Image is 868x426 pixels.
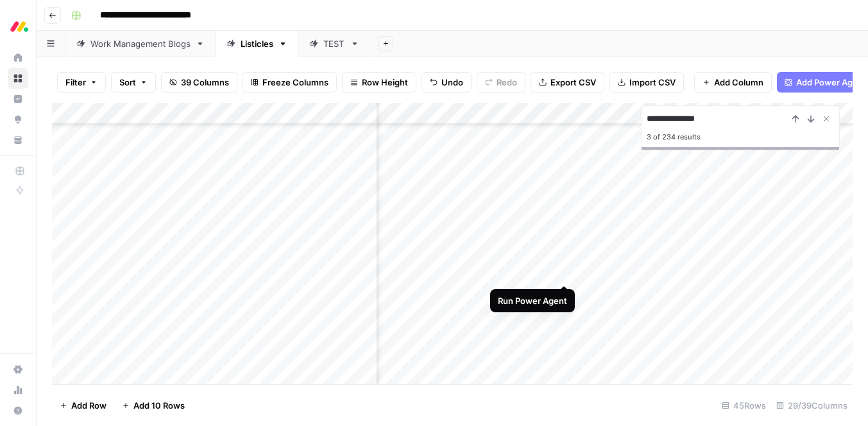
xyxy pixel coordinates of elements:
[717,395,771,416] div: 45 Rows
[362,76,408,89] span: Row Height
[114,395,192,416] button: Add 10 Rows
[629,76,676,89] span: Import CSV
[8,130,28,150] a: Your Data
[498,294,567,307] div: Run Power Agent
[181,76,229,89] span: 39 Columns
[342,72,416,93] button: Row Height
[241,37,273,50] div: Listicles
[8,89,28,109] a: Insights
[8,380,28,400] a: Usage
[421,72,472,93] button: Undo
[8,15,31,38] img: Monday.com Logo
[111,72,156,93] button: Sort
[71,399,106,412] span: Add Row
[119,76,136,89] span: Sort
[243,72,337,93] button: Freeze Columns
[65,76,86,89] span: Filter
[8,68,28,89] a: Browse
[298,31,370,57] a: TEST
[65,31,216,57] a: Work Management Blogs
[531,72,604,93] button: Export CSV
[8,109,28,130] a: Opportunities
[8,359,28,380] a: Settings
[161,72,237,93] button: 39 Columns
[441,76,463,89] span: Undo
[8,10,28,42] button: Workspace: Monday.com
[133,399,185,412] span: Add 10 Rows
[803,111,819,127] button: Next Result
[8,48,28,68] a: Home
[694,72,772,93] button: Add Column
[647,129,834,145] div: 3 of 234 results
[714,76,763,89] span: Add Column
[57,72,106,93] button: Filter
[90,37,191,50] div: Work Management Blogs
[216,31,298,57] a: Listicles
[550,76,596,89] span: Export CSV
[788,111,803,127] button: Previous Result
[323,37,345,50] div: TEST
[8,400,28,421] button: Help + Support
[477,72,525,93] button: Redo
[771,395,853,416] div: 29/39 Columns
[497,76,517,89] span: Redo
[819,111,834,127] button: Close Search
[52,395,114,416] button: Add Row
[796,76,866,89] span: Add Power Agent
[262,76,328,89] span: Freeze Columns
[609,72,684,93] button: Import CSV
